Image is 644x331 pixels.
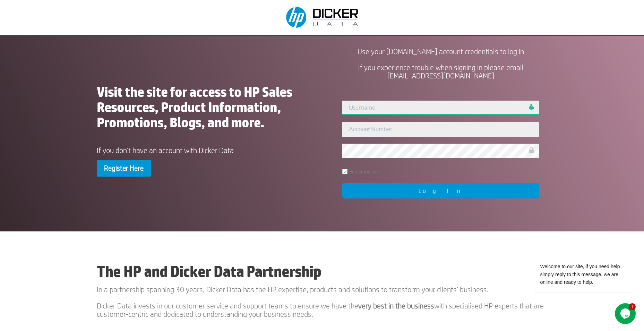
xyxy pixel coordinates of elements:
[97,84,310,134] h1: Visit the site for access to HP Sales Resources, Product Information, Promotions, Blogs, and more.
[342,169,380,174] label: Remember me
[358,47,524,56] span: Use your [DOMAIN_NAME] account credentials to log in
[358,302,434,310] b: very best in the business
[342,183,539,198] input: Log In
[97,160,151,177] a: Register Here
[97,285,489,294] span: In a partnership spanning 30 years, Dicker Data has the HP expertise, products and solutions to t...
[512,194,637,300] iframe: chat widget
[97,262,321,280] b: The HP and Dicker Data Partnership
[358,63,523,80] span: If you experience trouble when signing in please email [EMAIL_ADDRESS][DOMAIN_NAME]
[282,3,364,31] img: Dicker Data & HP
[97,146,234,154] span: If you don’t have an account with Dicker Data
[342,101,539,115] input: Username
[97,302,544,318] span: with specialised HP experts that are customer-centric and dedicated to understanding your busines...
[342,122,539,137] input: Account Number
[615,303,637,324] iframe: chat widget
[97,302,358,310] span: Dicker Data invests in our customer service and support teams to ensure we have the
